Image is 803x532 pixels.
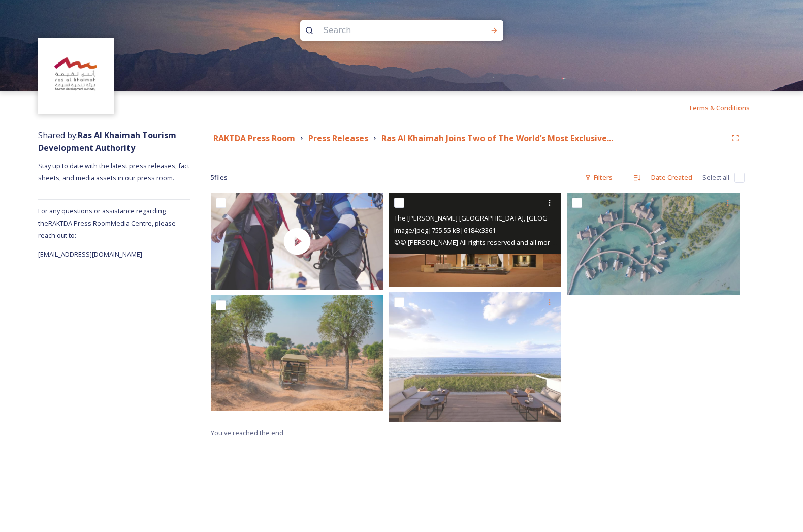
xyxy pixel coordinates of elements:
[40,40,113,113] img: Logo_RAKTDA_RGB-01.png
[646,168,697,187] div: Date Created
[213,133,295,144] strong: RAKTDA Press Room
[394,226,496,235] span: image/jpeg | 755.55 kB | 6184 x 3361
[38,249,142,259] span: [EMAIL_ADDRESS][DOMAIN_NAME]
[688,102,765,114] a: Terms & Conditions
[318,19,458,42] input: Search
[211,173,228,182] span: 5 file s
[211,193,383,290] img: thumbnail
[702,173,729,182] span: Select all
[308,133,368,144] strong: Press Releases
[580,168,618,187] div: Filters
[211,428,283,437] span: You've reached the end
[381,133,613,144] strong: Ras Al Khaimah Joins Two of The World’s Most Exclusive...
[394,213,672,223] span: The [PERSON_NAME] [GEOGRAPHIC_DATA], [GEOGRAPHIC_DATA] Signature Villa Exterior.jpg
[211,295,383,411] img: Ritz Carlton Ras Al Khaimah Al Wadi -BD Desert Shoot (3).jpg
[389,292,562,422] img: Family Villa Shared Terrace.jpg
[38,161,191,182] span: Stay up to date with the latest press releases, fact sheets, and media assets in our press room.
[38,206,176,240] span: For any questions or assistance regarding the RAKTDA Press Room Media Centre, please reach out to:
[38,130,176,153] strong: Ras Al Khaimah Tourism Development Authority
[567,193,740,295] img: Anantara Mina Al Arab Ras Al Khaimah Resort Guest Room Over Water Pool Villa Aerial.tif
[38,130,176,153] span: Shared by:
[688,103,750,112] span: Terms & Conditions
